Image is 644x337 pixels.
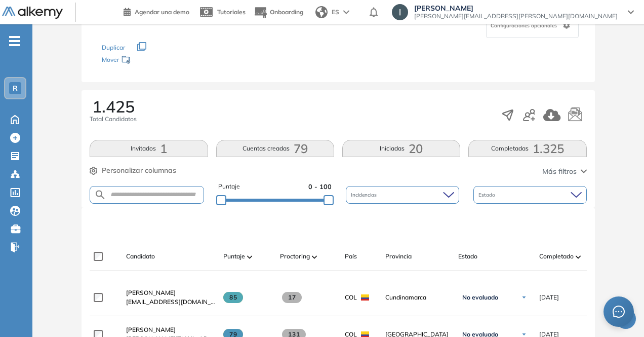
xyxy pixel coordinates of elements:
i: - [9,40,20,42]
span: Tutoriales [217,8,246,16]
span: 1.425 [92,98,135,115]
span: [PERSON_NAME][EMAIL_ADDRESS][PERSON_NAME][DOMAIN_NAME] [414,12,618,20]
img: [missing "en.ARROW_ALT" translation] [312,255,317,258]
img: world [315,6,328,18]
a: [PERSON_NAME] [126,288,215,297]
span: Agendar una demo [135,8,189,16]
span: Total Candidatos [90,115,137,124]
img: arrow [343,10,349,14]
div: Configuraciones opcionales [486,13,579,38]
span: [PERSON_NAME] [414,4,618,12]
span: [PERSON_NAME] [126,326,176,333]
span: Estado [458,252,477,261]
div: Mover [102,51,203,70]
a: [PERSON_NAME] [126,325,215,334]
span: Incidencias [351,191,379,199]
span: 85 [223,292,243,303]
span: ES [332,8,339,17]
span: Puntaje [218,182,240,192]
span: Proctoring [280,252,310,261]
img: Logo [2,7,63,19]
img: SEARCH_ALT [94,189,106,201]
span: Provincia [385,252,412,261]
button: Más filtros [542,166,587,177]
button: Iniciadas20 [342,140,460,157]
button: Onboarding [254,2,303,23]
span: 17 [282,292,302,303]
span: COL [345,293,357,302]
span: Estado [478,191,497,199]
button: Personalizar columnas [90,165,176,176]
span: Cundinamarca [385,293,450,302]
img: [missing "en.ARROW_ALT" translation] [576,255,581,258]
button: Cuentas creadas79 [216,140,334,157]
img: Ícono de flecha [521,294,527,301]
span: [EMAIL_ADDRESS][DOMAIN_NAME] [126,297,215,307]
span: Completado [539,252,574,261]
span: Onboarding [270,8,303,16]
span: [PERSON_NAME] [126,289,176,296]
span: Puntaje [223,252,245,261]
span: Más filtros [542,166,577,177]
img: [missing "en.ARROW_ALT" translation] [247,255,252,258]
span: País [345,252,357,261]
div: Estado [473,186,587,204]
span: 0 - 100 [308,182,332,192]
span: No evaluado [462,293,498,302]
span: message [612,305,625,318]
div: Incidencias [346,186,459,204]
button: Completadas1.325 [468,140,586,157]
button: Invitados1 [90,140,208,157]
span: Duplicar [102,44,125,51]
a: Agendar una demo [124,5,189,17]
span: Personalizar columnas [102,165,176,176]
span: Candidato [126,252,155,261]
span: R [13,84,18,92]
img: COL [361,294,369,301]
span: [DATE] [539,293,559,302]
span: Configuraciones opcionales [491,22,559,29]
